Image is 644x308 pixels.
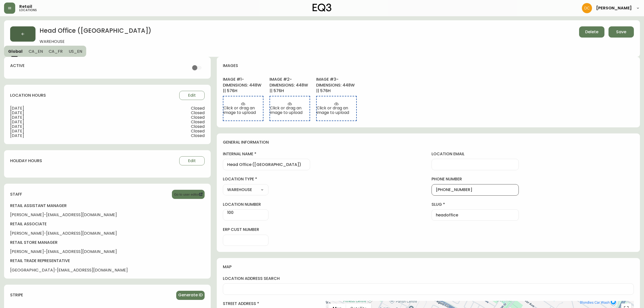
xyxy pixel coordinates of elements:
[432,176,519,182] label: phone number
[223,264,634,270] h4: map
[176,291,205,300] button: Generate ID
[19,9,37,12] h5: locations
[223,276,634,281] label: location address search
[223,176,269,182] label: location type
[270,106,310,115] span: Click or drag an image to upload
[10,231,205,236] span: [PERSON_NAME] - [EMAIL_ADDRESS][DOMAIN_NAME]
[609,26,634,38] button: Save
[188,93,196,98] span: Edit
[19,5,32,9] span: Retail
[596,6,632,10] span: [PERSON_NAME]
[10,221,205,227] h4: retail associate
[10,203,205,209] h4: retail assistant manager
[432,202,519,207] label: slug
[223,151,310,157] label: internal name
[10,158,42,164] h4: holiday hours
[223,202,269,207] label: location number
[191,106,205,111] span: Closed
[10,192,22,197] h4: staff
[10,240,205,245] h4: retail store manager
[616,29,626,35] span: Save
[191,133,205,138] span: Closed
[10,120,108,124] span: [DATE]
[10,115,108,120] span: [DATE]
[191,111,205,115] span: Closed
[317,106,356,115] span: Click or drag an image to upload
[49,49,63,54] span: CA_FR
[585,29,598,35] span: Delete
[10,258,205,264] h4: retail trade representative
[191,124,205,129] span: Closed
[10,268,205,272] span: [GEOGRAPHIC_DATA] - [EMAIL_ADDRESS][DOMAIN_NAME]
[223,63,238,69] h4: images
[29,49,43,54] span: CA_EN
[191,115,205,120] span: Closed
[223,77,263,94] h4: Image # 1 - Dimensions: 448w || 576h
[179,156,205,165] button: Edit
[10,111,108,115] span: [DATE]
[8,49,23,54] span: Global
[188,158,196,164] span: Edit
[40,26,575,39] h2: Head Office ([GEOGRAPHIC_DATA])
[223,106,263,115] span: Click or drag an image to upload
[179,91,205,100] button: Edit
[223,227,269,232] label: erp cust number
[270,77,310,94] h4: Image # 2 - Dimensions: 448w || 576h
[10,63,25,73] h4: active
[10,213,205,217] span: [PERSON_NAME] - [EMAIL_ADDRESS][DOMAIN_NAME]
[178,292,203,298] span: Generate ID
[10,292,23,298] h4: stripe
[191,120,205,124] span: Closed
[432,151,519,157] label: location email
[40,39,575,46] span: WAREHOUSE
[10,249,205,254] span: [PERSON_NAME] - [EMAIL_ADDRESS][DOMAIN_NAME]
[10,129,108,133] span: [DATE]
[582,3,592,13] img: 7eb451d6983258353faa3212700b340b
[316,77,357,94] h4: Image # 3 - Dimensions: 448w || 576h
[10,106,108,111] span: [DATE]
[223,140,634,145] h4: general information
[10,133,108,138] span: [DATE]
[579,26,604,38] button: Delete
[172,190,205,199] button: Go to user editor
[10,93,46,98] h4: location hours
[10,124,108,129] span: [DATE]
[191,129,205,133] span: Closed
[69,49,82,54] span: US_EN
[223,301,311,306] label: street address
[313,4,331,12] img: logo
